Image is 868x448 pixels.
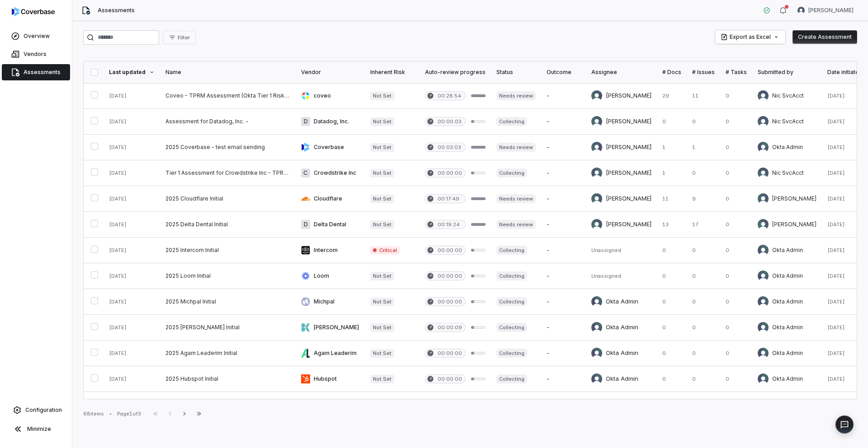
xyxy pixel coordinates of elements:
td: - [541,341,586,366]
img: Okta Admin avatar [758,296,769,307]
td: - [541,366,586,392]
img: Sayantan Bhattacherjee avatar [758,193,769,204]
a: Vendors [2,46,70,62]
img: Adeola Ajiginni avatar [591,168,602,178]
td: - [541,212,586,238]
div: Status [496,69,536,76]
img: Samuel Folarin avatar [591,90,602,101]
img: Sayantan Bhattacherjee avatar [758,219,769,230]
div: # Docs [662,69,681,76]
div: Name [165,69,290,76]
td: - [541,289,586,315]
td: - [541,83,586,109]
div: Page 1 of 3 [117,411,141,417]
span: Filter [178,34,190,41]
div: # Tasks [726,69,747,76]
div: 68 items [83,411,104,417]
button: Export as Excel [715,30,785,44]
img: Nic SvcAcct avatar [758,116,769,127]
img: Okta Admin avatar [758,271,769,281]
button: Create Assessment [793,30,857,44]
img: Samuel Folarin avatar [797,7,805,14]
div: Outcome [547,69,580,76]
span: Vendors [24,51,47,58]
img: Samuel Folarin avatar [591,142,602,153]
td: - [541,392,586,418]
a: Assessments [2,64,70,80]
img: Nic SvcAcct avatar [758,90,769,101]
div: Vendor [301,69,359,76]
img: Sayantan Bhattacherjee avatar [591,116,602,127]
img: Sayantan Bhattacherjee avatar [591,193,602,204]
img: Okta Admin avatar [758,142,769,153]
div: # Issues [692,69,715,76]
span: Assessments [98,7,135,14]
button: Minimize [4,420,68,438]
img: Okta Admin avatar [758,245,769,256]
div: • [109,411,112,417]
span: Overview [24,33,50,40]
span: Minimize [27,425,51,433]
img: Okta Admin avatar [591,348,602,359]
td: - [541,263,586,289]
td: - [541,238,586,263]
img: Okta Admin avatar [591,322,602,333]
div: Submitted by [758,69,816,76]
div: Last updated [109,69,155,76]
span: Configuration [25,406,62,414]
img: Okta Admin avatar [758,322,769,333]
img: Okta Admin avatar [591,296,602,307]
td: - [541,186,586,212]
td: - [541,135,586,160]
img: Okta Admin avatar [758,373,769,384]
img: Nic SvcAcct avatar [758,168,769,178]
div: Inherent Risk [370,69,414,76]
span: Assessments [24,69,61,76]
img: Okta Admin avatar [758,348,769,359]
div: Assignee [591,69,651,76]
td: - [541,315,586,341]
td: - [541,160,586,186]
a: Configuration [4,402,68,418]
img: Okta Admin avatar [591,373,602,384]
div: Auto-review progress [425,69,486,76]
button: Samuel Folarin avatar[PERSON_NAME] [792,4,859,17]
td: - [541,109,586,135]
img: Sayantan Bhattacherjee avatar [591,219,602,230]
span: [PERSON_NAME] [808,7,854,14]
a: Overview [2,28,70,44]
img: logo-D7KZi-bG.svg [12,7,55,16]
button: Filter [163,31,196,44]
